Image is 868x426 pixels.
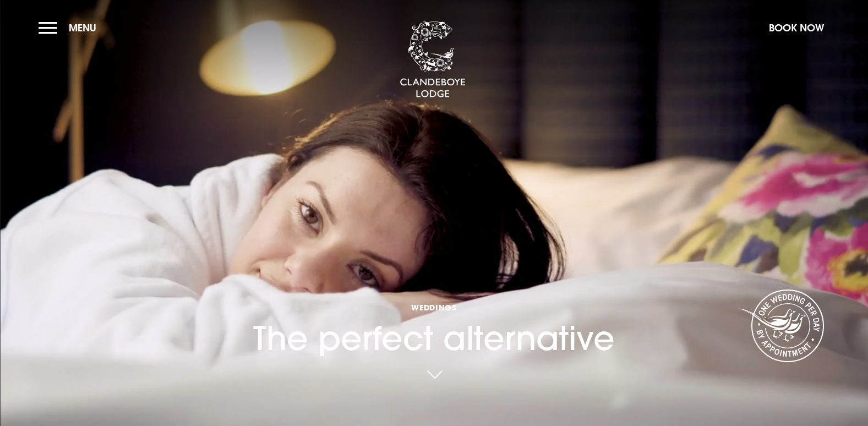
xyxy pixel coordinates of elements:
[253,249,615,358] h1: The perfect alternative
[253,302,615,313] span: Weddings
[763,16,829,40] button: Book Now
[400,21,466,99] img: Clandeboye Lodge
[69,21,96,34] span: Menu
[39,16,102,40] button: Menu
